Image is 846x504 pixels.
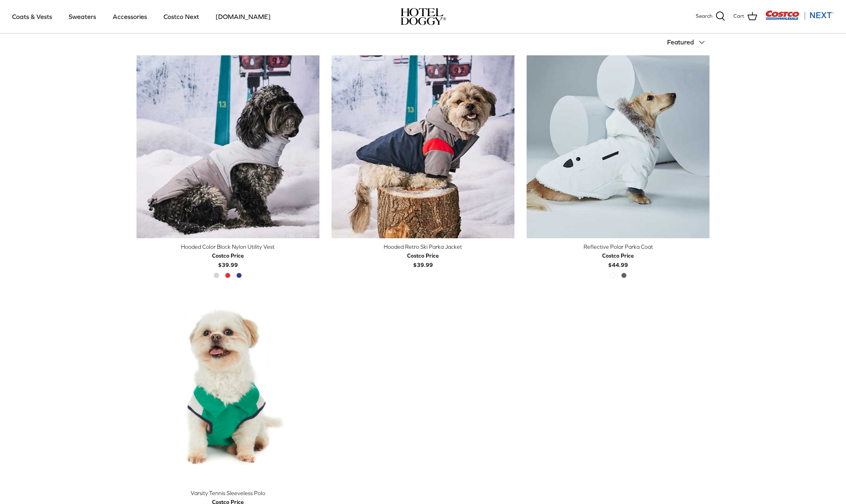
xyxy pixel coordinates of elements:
[667,38,694,46] span: Featured
[5,3,59,30] a: Coats & Vests
[136,301,319,484] a: Varsity Tennis Sleeveless Polo
[602,251,634,268] b: $44.99
[527,242,710,251] div: Reflective Polar Parka Coat
[733,11,757,22] a: Cart
[332,242,514,251] div: Hooded Retro Ski Parka Jacket
[667,34,710,51] button: Featured
[527,55,710,238] a: Reflective Polar Parka Coat
[407,251,439,260] div: Costco Price
[765,10,834,20] img: Costco Next
[765,15,834,21] a: Visit Costco Next
[212,251,244,260] div: Costco Price
[401,8,446,25] img: hoteldoggycom
[61,3,103,30] a: Sweaters
[105,3,154,30] a: Accessories
[332,242,514,269] a: Hooded Retro Ski Parka Jacket Costco Price$39.99
[208,3,278,30] a: [DOMAIN_NAME]
[136,242,319,269] a: Hooded Color Block Nylon Utility Vest Costco Price$39.99
[602,251,634,260] div: Costco Price
[136,489,319,498] div: Varsity Tennis Sleeveless Polo
[527,242,710,269] a: Reflective Polar Parka Coat Costco Price$44.99
[136,242,319,251] div: Hooded Color Block Nylon Utility Vest
[212,251,244,268] b: $39.99
[156,3,206,30] a: Costco Next
[407,251,439,268] b: $39.99
[696,11,725,22] a: Search
[136,55,319,238] a: Hooded Color Block Nylon Utility Vest
[332,55,514,238] a: Hooded Retro Ski Parka Jacket
[696,12,712,21] span: Search
[733,12,744,21] span: Cart
[401,8,446,25] a: hoteldoggy.com hoteldoggycom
